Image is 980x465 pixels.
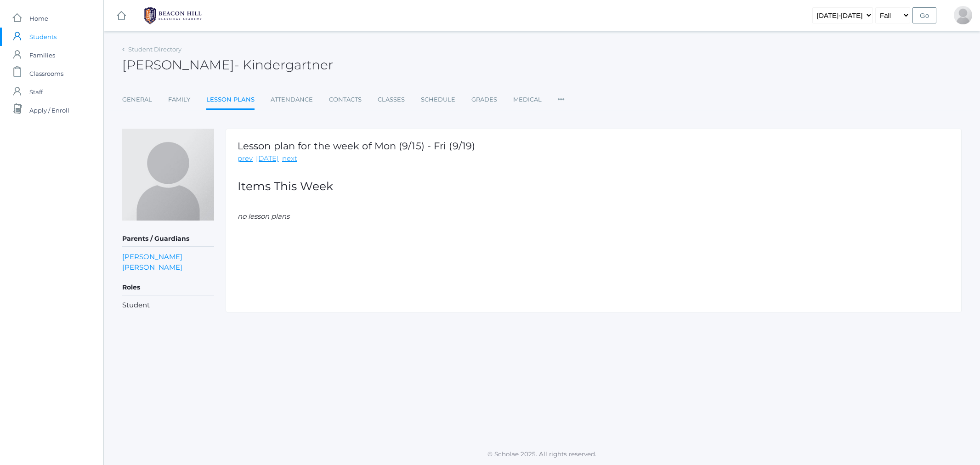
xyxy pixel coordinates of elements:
[234,57,333,73] span: - Kindergartner
[29,9,48,28] span: Home
[954,6,972,24] div: Caitlin Tourje
[29,28,57,46] span: Students
[122,231,214,247] h5: Parents / Guardians
[256,153,279,164] a: [DATE]
[122,300,214,311] li: Student
[329,91,362,109] a: Contacts
[122,91,152,109] a: General
[206,91,255,110] a: Lesson Plans
[912,7,936,23] input: Go
[122,58,333,72] h2: [PERSON_NAME]
[421,91,455,109] a: Schedule
[128,45,181,53] a: Student Directory
[238,141,475,151] h1: Lesson plan for the week of Mon (9/15) - Fri (9/19)
[122,280,214,295] h5: Roles
[513,91,542,109] a: Medical
[29,46,55,64] span: Families
[29,101,69,119] span: Apply / Enroll
[471,91,497,109] a: Grades
[168,91,190,109] a: Family
[122,129,214,221] img: Maxwell Tourje
[238,180,950,193] h2: Items This Week
[238,153,253,164] a: prev
[238,212,289,221] em: no lesson plans
[104,449,980,459] p: © Scholae 2025. All rights reserved.
[29,83,43,101] span: Staff
[271,91,313,109] a: Attendance
[378,91,405,109] a: Classes
[138,4,207,27] img: BHCALogos-05-308ed15e86a5a0abce9b8dd61676a3503ac9727e845dece92d48e8588c001991.png
[122,251,182,262] a: [PERSON_NAME]
[122,262,182,272] a: [PERSON_NAME]
[29,64,63,83] span: Classrooms
[282,153,297,164] a: next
